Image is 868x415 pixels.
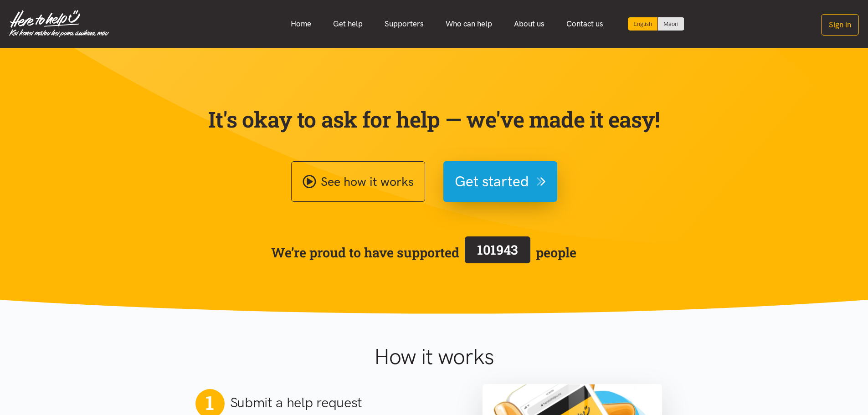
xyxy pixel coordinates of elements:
div: Language toggle [628,17,684,31]
a: See how it works [291,161,425,202]
h2: Submit a help request [230,393,363,412]
button: Sign in [821,14,859,36]
a: Home [280,14,322,34]
a: Switch to Te Reo Māori [658,17,684,31]
span: Get started [455,170,529,193]
a: Contact us [555,14,614,34]
button: Get started [443,161,557,202]
a: About us [503,14,555,34]
a: Who can help [435,14,503,34]
a: Get help [322,14,374,34]
a: 101943 [459,235,536,270]
a: Supporters [374,14,435,34]
span: 1 [205,391,214,415]
span: We’re proud to have supported people [271,235,576,270]
div: Current language [628,17,658,31]
img: Home [9,10,109,37]
p: It's okay to ask for help — we've made it easy! [206,106,662,133]
span: 101943 [477,241,518,258]
h1: How it works [285,343,583,370]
